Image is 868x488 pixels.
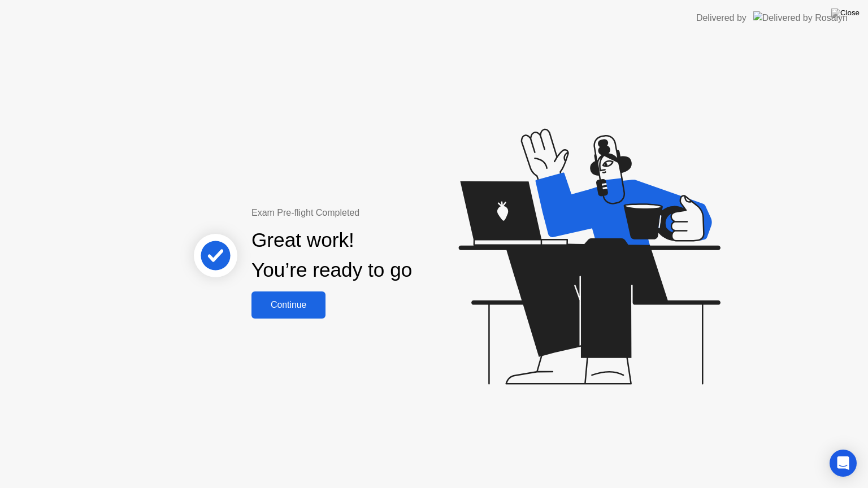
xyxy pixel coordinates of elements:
[753,11,848,24] img: Delivered by Rosalyn
[830,450,857,477] div: Open Intercom Messenger
[251,225,412,285] div: Great work! You’re ready to go
[255,300,322,310] div: Continue
[251,291,325,319] button: Continue
[696,11,747,25] div: Delivered by
[831,8,860,18] img: Close
[251,206,485,220] div: Exam Pre-flight Completed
